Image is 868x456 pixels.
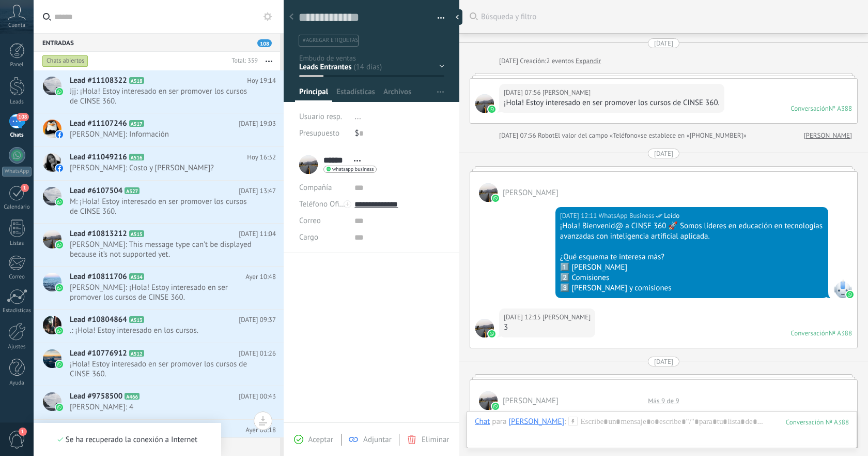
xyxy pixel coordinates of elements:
[34,147,284,180] a: Lead #11049216 A516 Hoy 16:32 [PERSON_NAME]: Costo y [PERSON_NAME]?
[643,396,684,405] div: Más 9 de 9
[299,229,347,246] div: Cargo
[560,273,824,283] div: 2️⃣ Comisiones
[2,307,32,314] div: Estadísticas
[499,56,520,66] div: [DATE]
[34,70,284,113] a: Lead #11108322 A518 Hoy 19:14 Jjj: ¡Hola! Estoy interesado en ser promover los cursos de CINSE 360.
[70,163,256,173] span: [PERSON_NAME]: Costo y [PERSON_NAME]?
[239,315,276,325] span: [DATE] 09:37
[503,188,559,198] span: Hassan
[19,428,27,436] span: 1
[129,273,144,280] span: A514
[508,417,564,426] div: Hassan
[299,213,321,229] button: Correo
[70,240,256,259] span: [PERSON_NAME]: This message type can’t be displayed because it’s not supported yet.
[34,343,284,386] a: Lead #10776912 A512 [DATE] 01:26 ¡Hola! Estoy interesado en ser promover los cursos de CINSE 360.
[299,125,347,142] div: Presupuesto
[70,229,127,239] span: Lead #10813212
[499,130,538,141] div: [DATE] 07:56
[355,112,361,122] span: ...
[299,233,318,241] span: Cargo
[833,280,852,298] span: WhatsApp Business
[125,393,139,400] span: A466
[475,319,494,337] span: Hassan
[488,106,495,113] img: waba.svg
[560,211,599,221] div: [DATE] 12:11
[475,94,494,113] span: Hassan
[239,119,276,129] span: [DATE] 19:03
[57,435,197,445] div: Se ha recuperado la conexión a Internet
[654,149,673,158] div: [DATE]
[560,283,824,293] div: 3️⃣ [PERSON_NAME] y comisiones
[70,359,256,379] span: ¡Hola! Estoy interesado en ser promover los cursos de CINSE 360.
[422,435,449,445] span: Eliminar
[654,38,673,48] div: [DATE]
[70,315,127,325] span: Lead #10804864
[791,329,829,337] div: Conversación
[70,326,256,335] span: .: ¡Hola! Estoy interesado en los cursos.
[332,167,374,172] span: whatsapp business
[564,417,566,427] span: :
[308,435,333,445] span: Aceptar
[56,241,63,248] img: waba.svg
[34,224,284,266] a: Lead #10813212 A515 [DATE] 11:04 [PERSON_NAME]: This message type can’t be displayed because it’s...
[70,197,256,216] span: M: ¡Hola! Estoy interesado en ser promover los cursos de CINSE 360.
[363,435,392,445] span: Adjuntar
[299,196,347,213] button: Teléfono Oficina
[542,87,591,98] span: Hassan
[503,396,559,406] span: Hassan
[34,33,280,52] div: Entradas
[56,284,63,291] img: waba.svg
[129,154,144,160] span: A516
[247,152,276,163] span: Hoy 16:32
[804,130,852,141] a: [PERSON_NAME]
[2,344,32,350] div: Ajustes
[239,229,276,239] span: [DATE] 11:04
[2,240,32,247] div: Listas
[70,186,122,196] span: Lead #6107504
[70,283,256,302] span: [PERSON_NAME]: ¡Hola! Estoy interesado en ser promover los cursos de CINSE 360.
[129,120,144,127] span: A517
[829,104,852,113] div: № A388
[56,165,63,172] img: facebook-sm.svg
[2,62,32,68] div: Panel
[70,152,127,163] span: Lead #11049216
[70,391,122,402] span: Lead #9758500
[576,56,601,66] a: Expandir
[257,39,272,47] span: 108
[479,391,498,410] span: Hassan
[538,131,554,140] span: Robot
[70,119,127,129] span: Lead #11107246
[129,316,144,323] span: A513
[17,113,28,121] span: 108
[641,130,747,141] span: se establece en «[PHONE_NUMBER]»
[2,380,32,387] div: Ayuda
[299,216,321,226] span: Correo
[70,348,127,359] span: Lead #10776912
[492,417,506,427] span: para
[129,230,144,237] span: A515
[599,211,655,221] span: WhatsApp Business
[56,327,63,334] img: waba.svg
[2,99,32,106] div: Leads
[70,129,256,139] span: [PERSON_NAME]: Información
[56,404,63,411] img: waba.svg
[239,391,276,402] span: [DATE] 00:43
[70,76,127,86] span: Lead #11108322
[488,330,495,337] img: waba.svg
[70,86,256,106] span: Jjj: ¡Hola! Estoy interesado en ser promover los cursos de CINSE 360.
[247,76,276,86] span: Hoy 19:14
[560,252,824,262] div: ¿Qué esquema te interesa más?
[791,104,829,113] div: Conversación
[34,181,284,223] a: Lead #6107504 A327 [DATE] 13:47 M: ¡Hola! Estoy interesado en ser promover los cursos de CINSE 360.
[336,87,375,102] span: Estadísticas
[245,425,276,435] span: Ayer 00:18
[504,312,542,322] div: [DATE] 12:15
[303,37,358,44] span: #agregar etiquetas
[299,87,328,102] span: Principal
[554,130,641,141] span: El valor del campo «Teléfono»
[355,125,444,142] div: $
[70,272,127,282] span: Lead #10811706
[504,98,720,108] div: ¡Hola! Estoy interesado en ser promover los cursos de CINSE 360.
[664,211,679,221] span: Leído
[56,198,63,205] img: waba.svg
